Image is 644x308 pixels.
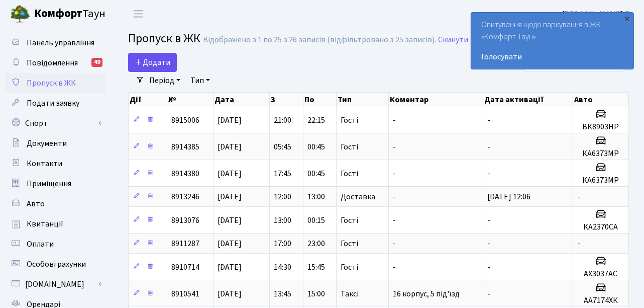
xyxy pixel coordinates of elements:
div: × [622,14,632,24]
h5: ВК8903НР [577,122,624,132]
th: № [167,93,213,107]
span: 8914380 [171,168,199,179]
span: - [393,115,396,126]
span: 8910541 [171,288,199,299]
b: Комфорт [34,6,82,22]
span: Приміщення [27,178,71,189]
div: 49 [91,58,102,67]
span: Гості [341,116,358,124]
a: Період [145,72,184,89]
span: Гості [341,143,358,151]
span: 22:15 [307,115,325,126]
a: Додати [128,53,177,72]
h5: AA7174XК [577,296,624,305]
a: Спорт [5,113,105,133]
span: - [487,238,490,249]
span: - [393,141,396,152]
span: 13:45 [274,288,291,299]
span: [DATE] [218,191,242,202]
span: [DATE] 12:06 [487,191,530,202]
a: Повідомлення49 [5,53,105,73]
a: Пропуск в ЖК [5,73,105,93]
span: 8914385 [171,141,199,152]
span: - [487,141,490,152]
a: Панель управління [5,33,105,53]
button: Переключити навігацію [126,6,151,22]
span: Документи [27,138,67,149]
span: - [393,215,396,226]
span: - [487,288,490,299]
span: Гості [341,240,358,248]
th: Тип [337,93,389,107]
span: 8910714 [171,262,199,273]
span: 00:45 [307,168,325,179]
span: Таксі [341,290,359,298]
span: 23:00 [307,238,325,249]
div: Відображено з 1 по 25 з 26 записів (відфільтровано з 25 записів). [203,35,436,45]
div: Опитування щодо паркування в ЖК «Комфорт Таун» [471,13,633,69]
span: Пропуск в ЖК [128,30,200,47]
a: Подати заявку [5,93,105,113]
span: 15:45 [307,262,325,273]
th: Дата [213,93,270,107]
span: [DATE] [218,288,242,299]
a: [PERSON_NAME] П. [562,8,632,20]
span: - [393,168,396,179]
span: - [577,191,580,202]
h5: КА6373МР [577,149,624,159]
th: Дата активації [483,93,573,107]
span: Пропуск в ЖК [27,78,76,89]
h5: АХ3037АС [577,269,624,279]
span: 17:00 [274,238,291,249]
span: 16 корпус, 5 під'їзд [393,288,460,299]
span: [DATE] [218,215,242,226]
span: Доставка [341,193,375,201]
th: Авто [573,93,629,107]
img: logo.png [10,4,30,24]
span: [DATE] [218,141,242,152]
span: - [577,238,580,249]
span: 8911287 [171,238,199,249]
span: 8913076 [171,215,199,226]
span: 14:30 [274,262,291,273]
a: [DOMAIN_NAME] [5,274,105,294]
b: [PERSON_NAME] П. [562,9,632,20]
th: З [270,93,303,107]
span: [DATE] [218,168,242,179]
span: Гості [341,170,358,178]
a: Оплати [5,234,105,254]
span: 00:45 [307,141,325,152]
span: 12:00 [274,191,291,202]
a: Документи [5,133,105,153]
span: - [393,191,396,202]
span: 13:00 [274,215,291,226]
a: Авто [5,194,105,214]
span: Таун [34,6,105,23]
span: Гості [341,216,358,224]
span: Оплати [27,239,54,250]
span: 00:15 [307,215,325,226]
span: 05:45 [274,141,291,152]
span: - [487,115,490,126]
span: Додати [135,57,170,68]
span: [DATE] [218,115,242,126]
span: 21:00 [274,115,291,126]
span: Панель управління [27,37,94,48]
span: - [393,262,396,273]
span: Подати заявку [27,98,79,109]
span: 13:00 [307,191,325,202]
th: Дії [129,93,167,107]
span: - [487,262,490,273]
span: - [487,168,490,179]
span: Повідомлення [27,57,78,68]
span: Квитанції [27,218,63,229]
h5: КА2370СА [577,222,624,232]
a: Приміщення [5,174,105,194]
span: - [393,238,396,249]
a: Тип [186,72,214,89]
a: Особові рахунки [5,254,105,274]
span: 15:00 [307,288,325,299]
span: Особові рахунки [27,259,86,270]
a: Квитанції [5,214,105,234]
a: Скинути [438,35,468,45]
